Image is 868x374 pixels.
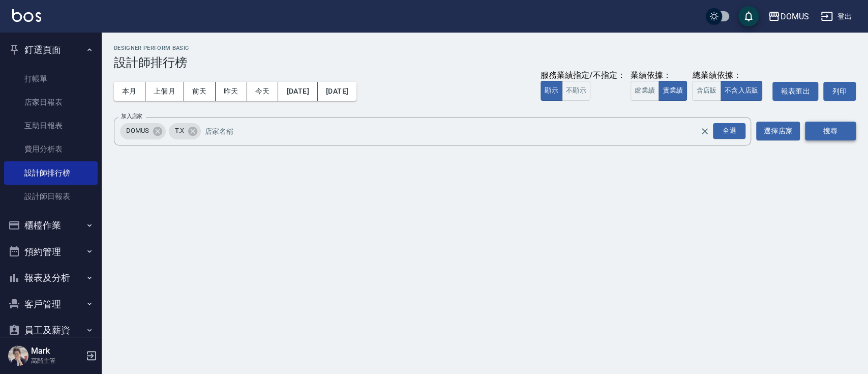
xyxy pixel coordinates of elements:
[4,239,98,265] button: 預約管理
[114,82,145,101] button: 本月
[169,123,201,139] div: T.X
[713,123,745,139] div: 全選
[8,346,28,366] img: Person
[721,81,763,101] button: 不含入店販
[120,126,155,136] span: DOMUS
[4,212,98,239] button: 櫃檯作業
[169,126,190,136] span: T.X
[823,82,856,101] button: 列印
[4,67,98,91] a: 打帳單
[247,82,279,101] button: 今天
[4,114,98,137] a: 互助日報表
[4,91,98,114] a: 店家日報表
[711,121,747,141] button: Open
[318,82,356,101] button: [DATE]
[764,6,813,27] button: DOMUS
[4,291,98,318] button: 客戶管理
[114,45,856,51] h2: Designer Perform Basic
[114,55,856,70] h3: 設計師排行榜
[659,81,687,101] button: 實業績
[278,82,317,101] button: [DATE]
[202,122,719,140] input: 店家名稱
[772,82,818,101] button: 報表匯出
[631,70,687,81] div: 業績依據：
[12,9,41,22] img: Logo
[738,6,759,26] button: save
[31,346,83,356] h5: Mark
[562,81,590,101] button: 不顯示
[756,122,800,140] button: 選擇店家
[541,81,562,101] button: 顯示
[4,137,98,161] a: 費用分析表
[4,37,98,63] button: 釘選頁面
[698,124,712,138] button: Clear
[692,70,767,81] div: 總業績依據：
[4,317,98,343] button: 員工及薪資
[780,10,809,23] div: DOMUS
[541,70,625,81] div: 服務業績指定/不指定：
[145,82,184,101] button: 上個月
[631,81,659,101] button: 虛業績
[817,7,856,26] button: 登出
[4,161,98,185] a: 設計師排行榜
[692,81,721,101] button: 含店販
[31,356,83,365] p: 高階主管
[4,265,98,291] button: 報表及分析
[216,82,247,101] button: 昨天
[4,185,98,208] a: 設計師日報表
[121,112,142,120] label: 加入店家
[184,82,216,101] button: 前天
[805,122,856,140] button: 搜尋
[120,123,166,139] div: DOMUS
